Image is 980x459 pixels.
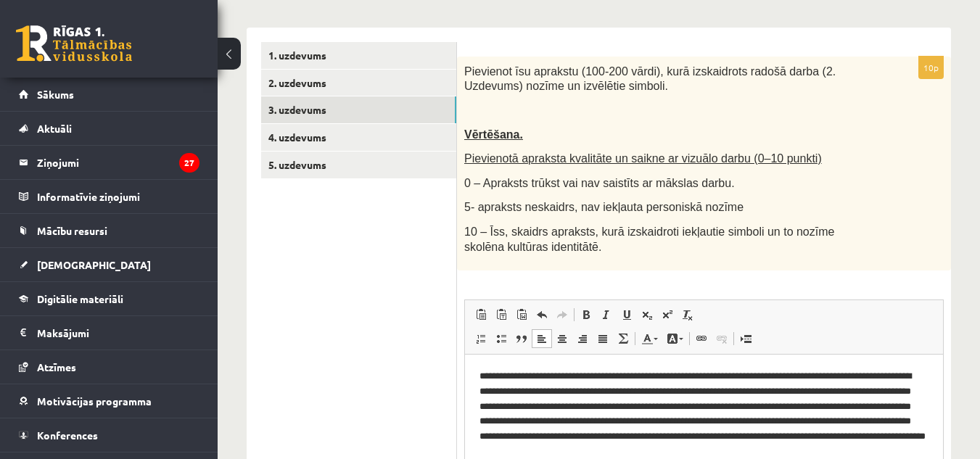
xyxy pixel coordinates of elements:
a: Sākums [19,78,199,111]
a: Math [613,329,633,348]
a: 4. uzdevums [261,124,456,151]
a: Bloka citāts [511,329,532,348]
span: 0 – Apraksts trūkst vai nav saistīts ar mākslas darbu. [464,177,735,189]
span: Atzīmes [37,360,76,373]
a: Fona krāsa [662,329,688,348]
a: Atsaistīt [712,329,732,348]
span: 5- apraksts neskaidrs, nav iekļauta personiskā nozīme [464,201,744,213]
a: Ievietot/noņemt numurētu sarakstu [471,329,491,348]
span: Mācību resursi [37,224,107,237]
a: 2. uzdevums [261,70,456,96]
a: Motivācijas programma [19,384,199,418]
span: Pievienotā apraksta kvalitāte un saikne ar vizuālo darbu (0–10 punkti) [464,152,822,165]
i: 27 [179,153,199,173]
a: Saite (vadīšanas taustiņš+K) [691,329,712,348]
span: 10 – Īss, skaidrs apraksts, kurā izskaidroti iekļautie simboli un to nozīme skolēna kultūras iden... [464,226,834,253]
a: Izlīdzināt pa labi [572,329,593,348]
a: 3. uzdevums [261,96,456,123]
a: Ielīmēt (vadīšanas taustiņš+V) [471,305,491,324]
a: Ievietot no Worda [511,305,532,324]
a: Ievietot kā vienkāršu tekstu (vadīšanas taustiņš+pārslēgšanas taustiņš+V) [491,305,511,324]
a: Aktuāli [19,112,199,145]
a: Atcelt (vadīšanas taustiņš+Z) [532,305,552,324]
a: Slīpraksts (vadīšanas taustiņš+I) [596,305,617,324]
a: Izlīdzināt malas [593,329,613,348]
a: Teksta krāsa [637,329,662,348]
a: Atzīmes [19,350,199,384]
a: 1. uzdevums [261,42,456,69]
a: Konferences [19,418,199,452]
p: 10p [918,56,944,79]
a: Maksājumi [19,316,199,350]
a: Ievietot lapas pārtraukumu drukai [736,329,756,348]
a: Apakšraksts [637,305,657,324]
a: Centrēti [552,329,572,348]
span: Aktuāli [37,122,72,135]
legend: Ziņojumi [37,146,199,179]
legend: Maksājumi [37,316,199,350]
a: [DEMOGRAPHIC_DATA] [19,248,199,281]
a: Izlīdzināt pa kreisi [532,329,552,348]
span: Digitālie materiāli [37,292,123,305]
span: Vērtēšana. [464,128,523,141]
a: Informatīvie ziņojumi [19,180,199,213]
span: [DEMOGRAPHIC_DATA] [37,258,151,271]
span: Pievienot īsu aprakstu (100-200 vārdi), kurā izskaidrots radošā darba (2. Uzdevums) nozīme un izv... [464,65,836,93]
a: Ievietot/noņemt sarakstu ar aizzīmēm [491,329,511,348]
a: Pasvītrojums (vadīšanas taustiņš+U) [617,305,637,324]
a: Rīgas 1. Tālmācības vidusskola [16,25,132,62]
a: Augšraksts [657,305,678,324]
legend: Informatīvie ziņojumi [37,180,199,213]
a: 5. uzdevums [261,152,456,178]
span: Motivācijas programma [37,394,152,408]
a: Atkārtot (vadīšanas taustiņš+Y) [552,305,572,324]
span: Sākums [37,88,74,101]
a: Mācību resursi [19,214,199,247]
span: Konferences [37,429,98,442]
a: Treknraksts (vadīšanas taustiņš+B) [576,305,596,324]
a: Noņemt stilus [678,305,698,324]
a: Digitālie materiāli [19,282,199,315]
a: Ziņojumi27 [19,146,199,179]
